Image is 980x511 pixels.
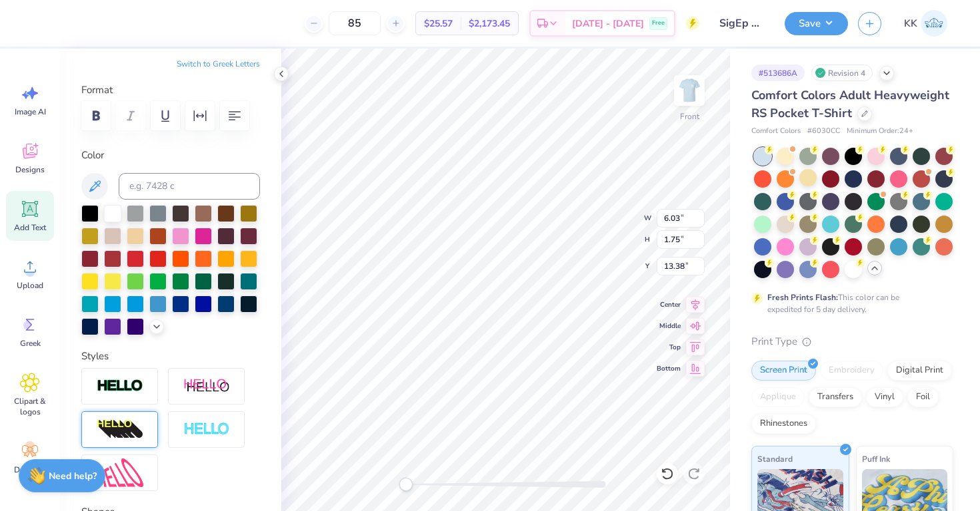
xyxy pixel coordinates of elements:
[904,16,917,31] span: KK
[183,422,230,437] img: Negative Space
[97,419,143,440] img: 3D Illusion
[767,291,931,315] div: This color can be expedited for 5 day delivery.
[887,361,952,381] div: Digital Print
[751,65,805,81] div: # 513686A
[680,110,699,122] div: Front
[183,378,230,395] img: Shadow
[767,292,838,303] strong: Fresh Prints Flash:
[652,19,665,28] span: Free
[15,164,45,175] span: Designs
[469,17,510,31] span: $2,173.45
[399,478,413,491] div: Accessibility label
[49,470,97,482] strong: Need help?
[97,458,143,487] img: Free Distort
[862,452,890,466] span: Puff Ink
[751,387,805,407] div: Applique
[676,77,703,104] img: Front
[81,148,260,163] label: Color
[17,280,43,291] span: Upload
[709,10,775,37] input: Untitled Design
[751,414,816,434] div: Rhinestones
[424,17,453,31] span: $25.57
[14,222,46,233] span: Add Text
[177,59,260,69] button: Switch to Greek Letters
[807,126,840,137] span: # 6030CC
[751,126,801,137] span: Comfort Colors
[657,299,681,310] span: Center
[329,11,381,35] input: – –
[907,387,939,407] div: Foil
[657,342,681,353] span: Top
[751,361,816,381] div: Screen Print
[751,334,953,349] div: Print Type
[8,396,52,417] span: Clipart & logos
[898,10,953,37] a: KK
[811,65,873,81] div: Revision 4
[572,17,644,31] span: [DATE] - [DATE]
[20,338,41,349] span: Greek
[15,106,46,117] span: Image AI
[820,361,883,381] div: Embroidery
[847,126,913,137] span: Minimum Order: 24 +
[657,363,681,374] span: Bottom
[81,349,109,364] label: Styles
[751,87,949,121] span: Comfort Colors Adult Heavyweight RS Pocket T-Shirt
[14,464,46,475] span: Decorate
[809,387,862,407] div: Transfers
[785,12,848,35] button: Save
[119,173,260,200] input: e.g. 7428 c
[657,321,681,331] span: Middle
[921,10,947,37] img: Katie Kelly
[866,387,903,407] div: Vinyl
[81,83,260,98] label: Format
[97,379,143,394] img: Stroke
[757,452,793,466] span: Standard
